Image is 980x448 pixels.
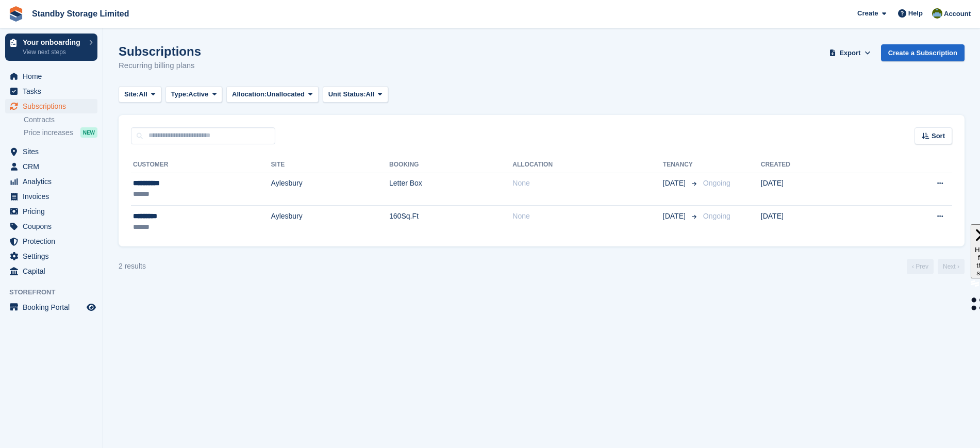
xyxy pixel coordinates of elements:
[23,234,85,248] span: Protection
[85,301,97,313] a: Preview store
[512,178,663,189] div: None
[23,99,85,113] span: Subscriptions
[124,89,139,99] span: Site:
[905,259,967,274] nav: Page
[23,47,84,57] p: View next steps
[512,211,663,222] div: None
[171,89,189,99] span: Type:
[119,44,201,58] h1: Subscriptions
[8,6,24,22] img: stora-icon-8386f47178a22dfd0bd8f6a31ec36ba5ce8667c1dd55bd0f319d3a0aa187defe.svg
[23,144,85,159] span: Sites
[761,206,871,238] td: [DATE]
[23,219,85,234] span: Coupons
[881,44,965,61] a: Create a Subscription
[932,131,945,141] span: Sort
[24,127,97,138] a: Price increases NEW
[5,99,97,113] a: menu
[5,234,97,248] a: menu
[663,178,688,189] span: [DATE]
[119,60,201,72] p: Recurring billing plans
[932,8,942,19] img: Aaron Winter
[188,89,208,99] span: Active
[131,157,271,173] th: Customer
[761,157,871,173] th: Created
[5,300,97,314] a: menu
[907,259,934,274] a: Previous
[323,86,388,103] button: Unit Status: All
[761,173,871,206] td: [DATE]
[857,8,878,19] span: Create
[23,84,85,98] span: Tasks
[389,206,512,238] td: 160Sq.Ft
[938,259,965,274] a: Next
[5,189,97,204] a: menu
[5,264,97,278] a: menu
[23,264,85,278] span: Capital
[827,44,873,61] button: Export
[5,204,97,219] a: menu
[23,69,85,84] span: Home
[366,89,375,99] span: All
[663,211,688,222] span: [DATE]
[512,157,663,173] th: Allocation
[703,212,730,220] span: Ongoing
[119,86,161,103] button: Site: All
[389,157,512,173] th: Booking
[80,127,97,138] div: NEW
[271,173,389,206] td: Aylesbury
[23,300,85,314] span: Booking Portal
[663,157,699,173] th: Tenancy
[271,206,389,238] td: Aylesbury
[139,89,147,99] span: All
[5,174,97,189] a: menu
[23,189,85,204] span: Invoices
[226,86,319,103] button: Allocation: Unallocated
[24,115,97,125] a: Contracts
[5,144,97,159] a: menu
[271,157,389,173] th: Site
[944,9,971,19] span: Account
[5,249,97,263] a: menu
[28,5,133,22] a: Standby Storage Limited
[908,8,923,19] span: Help
[5,84,97,98] a: menu
[5,34,97,61] a: Your onboarding View next steps
[839,48,860,58] span: Export
[24,128,73,138] span: Price increases
[5,219,97,234] a: menu
[267,89,305,99] span: Unallocated
[389,173,512,206] td: Letter Box
[703,179,730,187] span: Ongoing
[23,249,85,263] span: Settings
[328,89,366,99] span: Unit Status:
[165,86,223,103] button: Type: Active
[232,89,267,99] span: Allocation:
[23,159,85,174] span: CRM
[23,39,84,46] p: Your onboarding
[9,287,103,297] span: Storefront
[5,69,97,84] a: menu
[5,159,97,174] a: menu
[23,204,85,219] span: Pricing
[119,261,146,272] div: 2 results
[23,174,85,189] span: Analytics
